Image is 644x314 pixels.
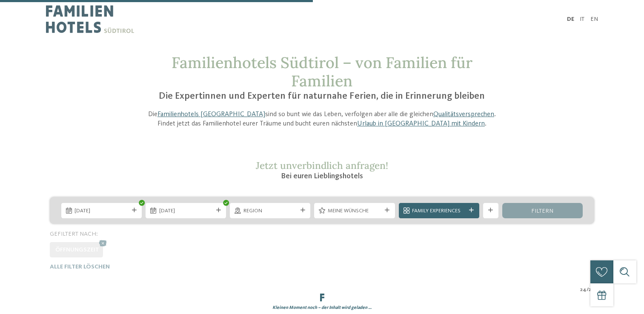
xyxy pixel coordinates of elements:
[256,159,388,171] span: Jetzt unverbindlich anfragen!
[74,207,128,215] span: [DATE]
[580,286,587,294] span: 24
[159,207,213,215] span: [DATE]
[44,305,600,311] div: Kleinen Moment noch – der Inhalt wird geladen …
[157,111,265,118] a: Familienhotels [GEOGRAPHIC_DATA]
[159,91,485,101] span: Die Expertinnen und Experten für naturnahe Ferien, die in Erinnerung bleiben
[281,172,363,180] span: Bei euren Lieblingshotels
[590,16,598,22] a: EN
[357,120,485,127] a: Urlaub in [GEOGRAPHIC_DATA] mit Kindern
[589,286,594,294] span: 27
[328,207,381,215] span: Meine Wünsche
[243,207,297,215] span: Region
[172,53,472,91] span: Familienhotels Südtirol – von Familien für Familien
[412,207,466,215] span: Family Experiences
[580,16,584,22] a: IT
[567,16,574,22] a: DE
[140,110,504,129] p: Die sind so bunt wie das Leben, verfolgen aber alle die gleichen . Findet jetzt das Familienhotel...
[587,286,589,294] span: /
[433,111,494,118] a: Qualitätsversprechen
